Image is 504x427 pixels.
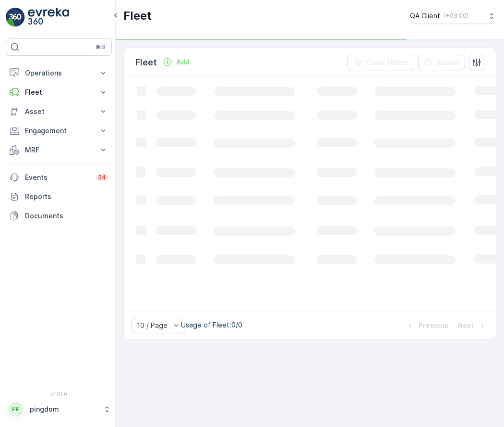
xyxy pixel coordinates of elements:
[367,58,408,67] p: Clear Filters
[96,43,105,51] p: ⌘B
[6,102,112,121] button: Asset
[6,83,112,102] button: Fleet
[25,88,93,97] p: Fleet
[444,12,468,20] p: ( +03:00 )
[418,55,465,70] button: Export
[6,391,112,397] span: v 1.51.0
[410,11,440,21] p: QA Client
[6,8,25,27] img: logo
[437,58,459,67] p: Export
[6,168,112,187] a: Events34
[25,68,93,78] p: Operations
[181,320,242,330] p: Usage of Fleet : 0/0
[404,320,449,331] button: Previous
[176,57,190,67] p: Add
[28,8,69,27] img: logo_light-DOdMpM7g.png
[25,173,90,182] p: Events
[6,63,112,83] button: Operations
[123,8,152,24] p: Fleet
[6,140,112,160] button: MRF
[6,399,112,419] button: PPpingdom
[25,126,93,136] p: Engagement
[25,107,93,116] p: Asset
[98,174,106,181] p: 34
[419,321,448,330] p: Previous
[6,187,112,206] a: Reports
[25,211,108,221] p: Documents
[458,321,474,330] p: Next
[8,402,24,417] div: PP
[30,404,98,414] p: pingdom
[159,56,193,68] button: Add
[6,121,112,140] button: Engagement
[457,320,488,331] button: Next
[410,8,496,24] button: QA Client(+03:00)
[25,145,93,155] p: MRF
[348,55,414,70] button: Clear Filters
[6,206,112,226] a: Documents
[25,192,108,201] p: Reports
[135,56,157,69] p: Fleet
